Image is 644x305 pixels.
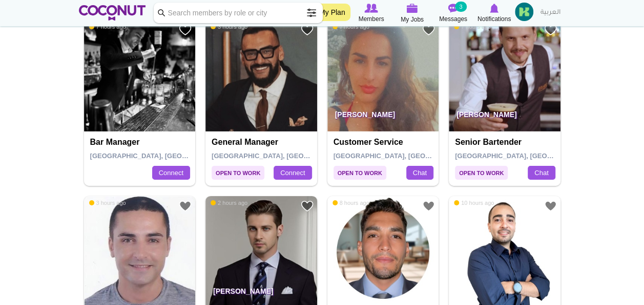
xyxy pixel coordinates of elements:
[448,4,459,13] img: Messages
[455,2,466,12] small: 3
[422,200,435,213] a: Add to Favourites
[454,23,491,30] span: 7 hours ago
[333,199,369,206] span: 8 hours ago
[455,152,601,160] span: [GEOGRAPHIC_DATA], [GEOGRAPHIC_DATA]
[301,24,314,36] a: Add to Favourites
[179,24,192,36] a: Add to Favourites
[528,166,555,180] a: Chat
[454,199,494,206] span: 10 hours ago
[89,199,126,206] span: 3 hours ago
[422,24,435,36] a: Add to Favourites
[211,23,247,30] span: 3 hours ago
[334,152,480,160] span: [GEOGRAPHIC_DATA], [GEOGRAPHIC_DATA]
[364,4,378,13] img: Browse Members
[334,138,435,147] h4: Customer Service
[407,4,418,13] img: My Jobs
[358,14,384,24] span: Members
[351,3,392,24] a: Browse Members Members
[89,23,126,30] span: 7 hours ago
[401,14,424,25] span: My Jobs
[212,152,358,160] span: [GEOGRAPHIC_DATA], [GEOGRAPHIC_DATA]
[301,200,314,213] a: Add to Favourites
[544,200,557,213] a: Add to Favourites
[392,3,433,25] a: My Jobs My Jobs
[477,14,511,24] span: Notifications
[211,199,247,206] span: 2 hours ago
[333,23,369,30] span: 7 hours ago
[474,3,515,24] a: Notifications Notifications
[314,4,350,21] a: My Plan
[544,24,557,36] a: Add to Favourites
[449,103,560,131] p: [PERSON_NAME]
[152,166,190,180] a: Connect
[90,152,236,160] span: [GEOGRAPHIC_DATA], [GEOGRAPHIC_DATA]
[439,14,467,24] span: Messages
[433,3,474,24] a: Messages Messages 3
[79,5,146,21] img: Home
[455,166,508,180] span: Open to Work
[406,166,433,180] a: Chat
[334,166,386,180] span: Open to Work
[535,3,566,23] a: العربية
[274,166,311,180] a: Connect
[212,138,314,147] h4: General Manager
[154,3,323,23] input: Search members by role or city
[212,166,264,180] span: Open to Work
[327,103,439,131] p: [PERSON_NAME]
[179,200,192,213] a: Add to Favourites
[455,138,557,147] h4: Senior Bartender
[90,138,192,147] h4: Bar Manager
[490,4,498,13] img: Notifications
